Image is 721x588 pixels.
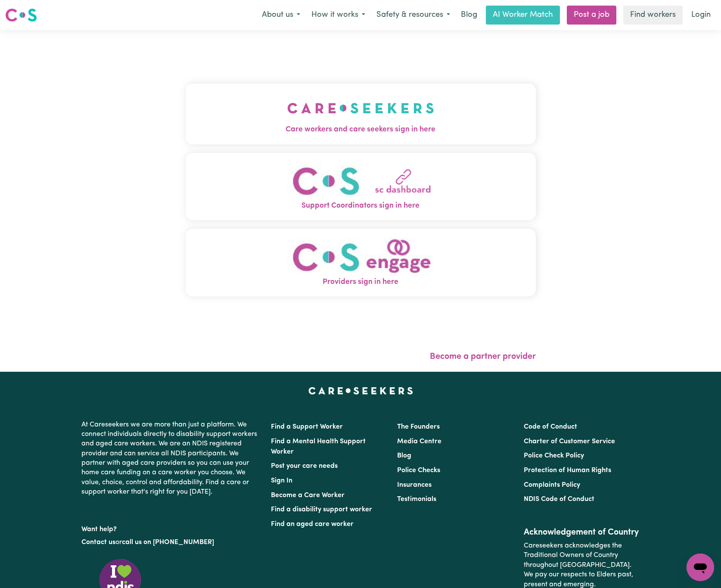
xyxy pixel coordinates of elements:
[486,6,560,25] a: AI Worker Match
[306,6,371,24] button: How it works
[81,417,261,501] p: At Careseekers we are more than just a platform. We connect individuals directly to disability su...
[308,387,413,394] a: Careseekers home page
[430,352,536,361] a: Become a partner provider
[186,153,536,221] button: Support Coordinators sign in here
[397,423,440,430] a: The Founders
[186,277,536,288] span: Providers sign in here
[623,6,683,25] a: Find workers
[524,438,615,445] a: Charter of Customer Service
[271,423,343,430] a: Find a Support Worker
[81,521,261,534] p: Want help?
[122,539,214,546] a: call us on [PHONE_NUMBER]
[271,492,345,499] a: Become a Care Worker
[186,229,536,296] button: Providers sign in here
[567,6,616,25] a: Post a job
[524,482,580,488] a: Complaints Policy
[524,423,577,430] a: Code of Conduct
[397,496,436,503] a: Testimonials
[186,84,536,144] button: Care workers and care seekers sign in here
[271,463,338,470] a: Post your care needs
[186,200,536,212] span: Support Coordinators sign in here
[271,506,372,513] a: Find a disability support worker
[271,477,292,484] a: Sign In
[397,467,440,474] a: Police Checks
[687,554,714,581] iframe: Button to launch messaging window
[5,5,37,25] a: Careseekers logo
[524,467,611,474] a: Protection of Human Rights
[81,539,115,546] a: Contact us
[186,124,536,135] span: Care workers and care seekers sign in here
[397,452,411,459] a: Blog
[524,496,594,503] a: NDIS Code of Conduct
[5,7,37,23] img: Careseekers logo
[256,6,306,24] button: About us
[456,6,482,25] a: Blog
[397,482,432,488] a: Insurances
[371,6,456,24] button: Safety & resources
[524,452,584,459] a: Police Check Policy
[81,534,261,551] p: or
[524,527,640,538] h2: Acknowledgement of Country
[397,438,441,445] a: Media Centre
[271,438,366,455] a: Find a Mental Health Support Worker
[271,521,354,528] a: Find an aged care worker
[686,6,716,25] a: Login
